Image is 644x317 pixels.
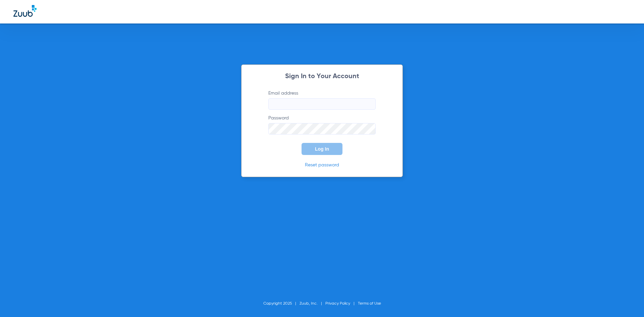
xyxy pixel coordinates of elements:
[268,123,376,135] input: Password
[263,300,300,307] li: Copyright 2025
[13,5,37,17] img: Zuub Logo
[300,300,325,307] li: Zuub, Inc.
[302,143,342,155] button: Log In
[358,302,381,306] a: Terms of Use
[325,302,350,306] a: Privacy Policy
[315,146,329,152] span: Log In
[305,163,339,167] a: Reset password
[268,98,376,110] input: Email address
[268,115,376,135] label: Password
[258,73,386,80] h2: Sign In to Your Account
[268,90,376,110] label: Email address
